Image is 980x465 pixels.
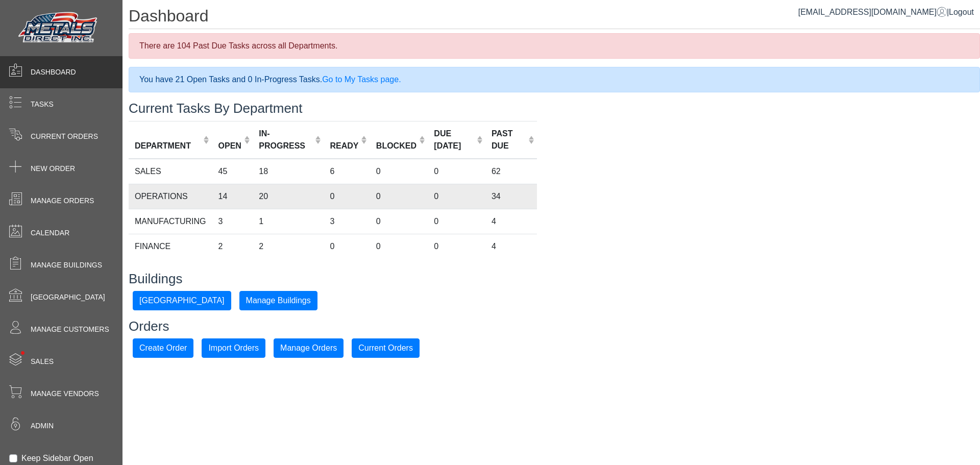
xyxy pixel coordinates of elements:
a: Create Order [133,343,193,352]
label: Keep Sidebar Open [21,452,93,464]
span: Tasks [31,99,54,110]
h3: Orders [129,319,980,334]
td: 0 [428,159,485,184]
td: 0 [370,209,428,234]
a: Go to My Tasks page. [322,75,401,84]
td: 14 [212,184,253,209]
button: [GEOGRAPHIC_DATA] [133,291,231,310]
td: 18 [253,159,324,184]
a: [GEOGRAPHIC_DATA] [133,296,231,304]
span: • [10,336,36,370]
a: Manage Orders [274,343,344,352]
td: 1 [253,209,324,234]
div: READY [330,140,358,152]
h1: Dashboard [129,6,980,29]
a: Manage Buildings [239,296,317,304]
button: Create Order [133,338,193,358]
span: Manage Orders [31,195,94,206]
td: 0 [370,234,428,259]
span: [GEOGRAPHIC_DATA] [31,292,105,303]
span: Logout [949,8,974,16]
td: MANUFACTURING [129,209,212,234]
h3: Buildings [129,271,980,287]
div: PAST DUE [492,128,526,152]
span: Manage Buildings [31,260,102,271]
div: You have 21 Open Tasks and 0 In-Progress Tasks. [129,67,980,92]
td: 20 [253,184,324,209]
div: OPEN [218,140,241,152]
button: Manage Buildings [239,291,317,310]
div: | [798,6,974,18]
td: 6 [324,159,370,184]
td: 2 [212,234,253,259]
a: Current Orders [352,343,420,352]
td: OPERATIONS [129,184,212,209]
div: BLOCKED [376,140,416,152]
span: Manage Customers [31,324,109,335]
td: 62 [485,159,537,184]
td: SALES [129,159,212,184]
td: 0 [370,184,428,209]
td: 4 [485,209,537,234]
span: Admin [31,421,54,431]
td: 2 [253,234,324,259]
td: 0 [324,234,370,259]
div: There are 104 Past Due Tasks across all Departments. [129,33,980,59]
td: 0 [324,184,370,209]
button: Import Orders [202,338,265,358]
div: IN-PROGRESS [259,128,312,152]
span: Current Orders [31,131,98,142]
h3: Current Tasks By Department [129,101,980,116]
div: DUE [DATE] [434,128,474,152]
td: 0 [428,209,485,234]
td: 0 [370,159,428,184]
span: Calendar [31,228,69,238]
span: Dashboard [31,67,76,78]
td: 45 [212,159,253,184]
button: Manage Orders [274,338,344,358]
img: Metals Direct Inc Logo [15,9,102,47]
div: DEPARTMENT [135,140,201,152]
td: 0 [428,184,485,209]
span: Sales [31,356,54,367]
span: Manage Vendors [31,388,99,399]
td: 34 [485,184,537,209]
td: FINANCE [129,234,212,259]
a: Import Orders [202,343,265,352]
td: 3 [212,209,253,234]
button: Current Orders [352,338,420,358]
a: [EMAIL_ADDRESS][DOMAIN_NAME] [798,8,947,16]
td: 4 [485,234,537,259]
td: 0 [428,234,485,259]
span: New Order [31,163,75,174]
td: 3 [324,209,370,234]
